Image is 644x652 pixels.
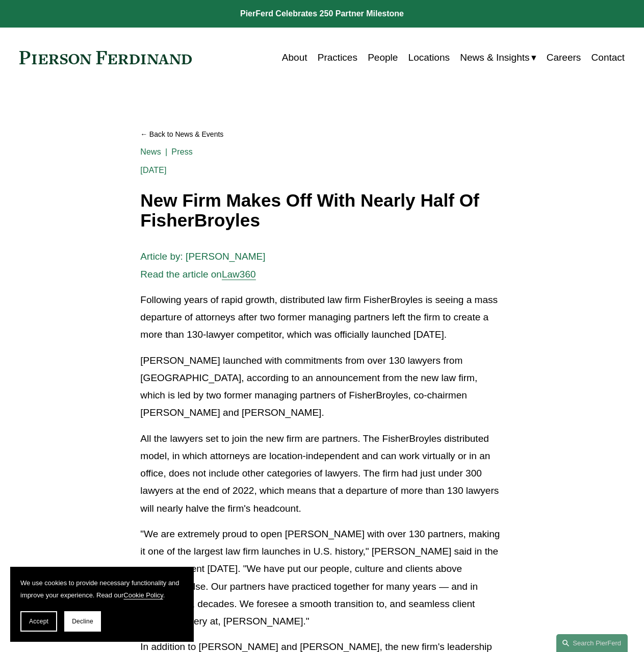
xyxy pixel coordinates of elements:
span: Article by: [PERSON_NAME] Read the article on [140,251,265,279]
span: Accept [29,618,48,625]
section: Cookie banner [10,567,194,642]
a: Back to News & Events [140,126,503,143]
a: About [282,48,307,67]
a: Press [171,147,193,156]
a: Cookie Policy [123,591,163,599]
span: [DATE] [140,166,166,174]
a: Law360 [222,269,256,280]
a: Locations [408,48,450,67]
button: Accept [20,611,57,632]
span: News & Insights [460,49,529,66]
p: [PERSON_NAME] launched with commitments from over 130 lawyers from [GEOGRAPHIC_DATA], according t... [140,352,503,422]
p: We use cookies to provide necessary functionality and improve your experience. Read our . [20,577,184,601]
a: Careers [547,48,581,67]
a: Search this site [556,634,628,652]
a: People [368,48,398,67]
a: Contact [591,48,625,67]
a: News [140,147,161,156]
a: folder dropdown [460,48,536,67]
button: Decline [64,611,101,632]
p: All the lawyers set to join the new firm are partners. The FisherBroyles distributed model, in wh... [140,430,503,517]
p: Following years of rapid growth, distributed law firm FisherBroyles is seeing a mass departure of... [140,291,503,344]
h1: New Firm Makes Off With Nearly Half Of FisherBroyles [140,191,503,230]
span: Decline [72,618,93,625]
a: Practices [318,48,357,67]
p: "We are extremely proud to open [PERSON_NAME] with over 130 partners, making it one of the larges... [140,525,503,631]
